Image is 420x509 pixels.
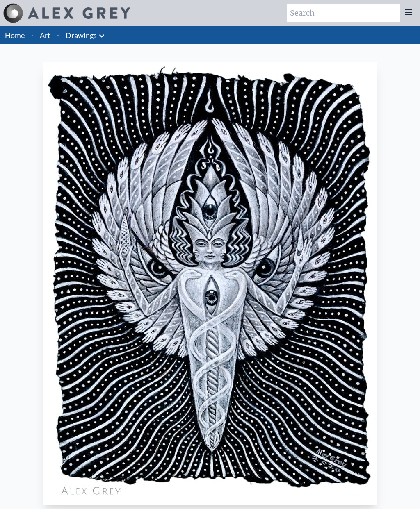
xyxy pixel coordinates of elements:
a: Home [5,31,25,40]
a: Art [40,30,50,41]
img: Solstice-Angel_2020_Alex-Grey.jpg [43,62,377,505]
li: · [28,26,37,44]
input: Search [287,4,400,22]
a: Drawings [66,30,97,41]
li: · [54,26,62,44]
